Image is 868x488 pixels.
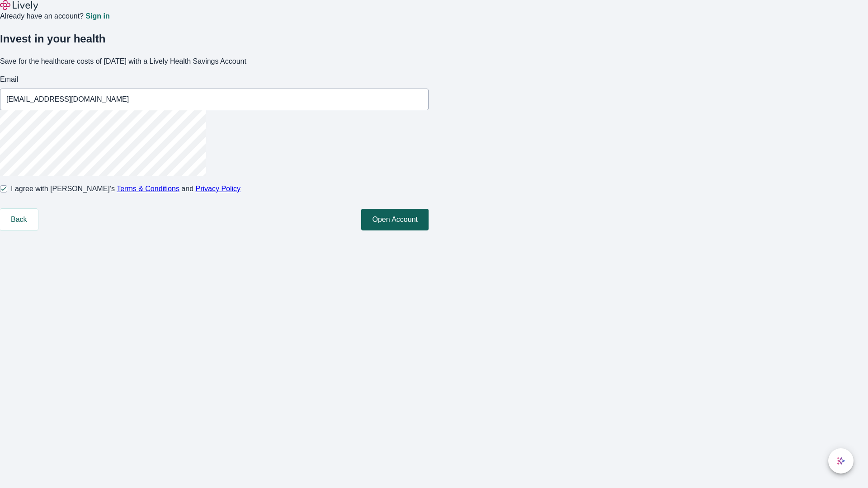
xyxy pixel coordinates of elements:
span: I agree with [PERSON_NAME]’s and [11,183,241,194]
a: Privacy Policy [196,185,241,192]
button: Open Account [361,209,429,230]
a: Sign in [85,13,109,20]
svg: Lively AI Assistant [836,456,845,465]
a: Terms & Conditions [117,185,179,192]
button: chat [828,448,854,474]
